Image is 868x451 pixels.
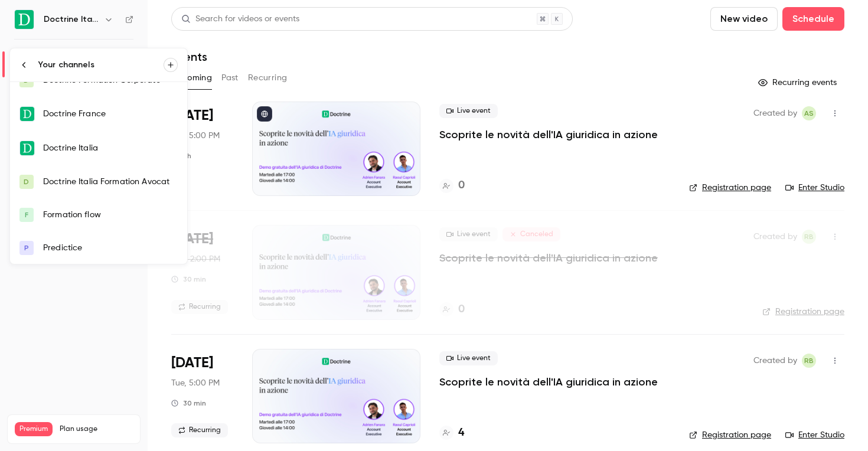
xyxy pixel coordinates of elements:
[20,107,34,121] img: Doctrine France
[20,141,34,155] img: Doctrine Italia
[43,176,178,188] div: Doctrine Italia Formation Avocat
[38,59,164,71] div: Your channels
[43,242,178,254] div: Predictice
[24,243,29,253] span: P
[43,142,178,154] div: Doctrine Italia
[24,177,29,187] span: D
[43,209,178,221] div: Formation flow
[43,108,178,120] div: Doctrine France
[25,210,28,220] span: F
